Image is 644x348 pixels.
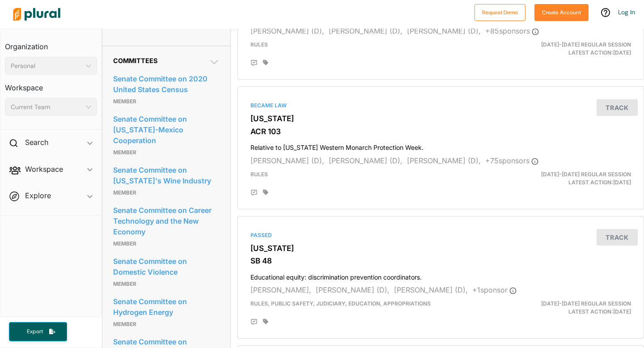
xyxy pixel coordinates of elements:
h4: Relative to [US_STATE] Western Monarch Protection Week. [250,140,631,152]
div: Latest Action: [DATE] [506,170,638,187]
span: Rules [250,171,268,178]
span: [PERSON_NAME], [250,285,311,294]
span: [PERSON_NAME] (D), [407,156,481,165]
span: [PERSON_NAME] (D), [329,26,402,35]
span: [DATE]-[DATE] Regular Session [541,171,631,178]
span: + 85 sponsor s [485,26,539,35]
button: Create Account [534,4,589,21]
span: [PERSON_NAME] (D), [407,26,481,35]
span: + 1 sponsor [472,285,517,294]
p: member [113,238,220,249]
button: Request Demo [475,4,525,21]
div: Latest Action: [DATE] [506,41,638,57]
span: + 75 sponsor s [485,156,538,165]
div: Passed [250,231,631,239]
span: [PERSON_NAME] (D), [394,285,468,294]
h3: Organization [5,34,97,53]
div: Latest Action: [DATE] [506,300,638,316]
button: Export [9,322,67,341]
span: [PERSON_NAME] (D), [250,156,324,165]
a: Senate Committee on [US_STATE]'s Wine Industry [113,163,220,187]
div: Add Position Statement [250,59,258,67]
span: [DATE]-[DATE] Regular Session [541,41,631,48]
div: Add Position Statement [250,189,258,196]
span: Export [21,328,49,335]
span: Committees [113,57,157,64]
h3: ACR 103 [250,127,631,136]
div: Add Position Statement [250,318,258,326]
div: Personal [11,61,82,71]
h3: [US_STATE] [250,114,631,123]
p: member [113,96,220,107]
a: Create Account [534,7,589,17]
span: [PERSON_NAME] (D), [316,285,390,294]
button: Track [597,229,638,246]
button: Track [597,99,638,116]
span: Rules [250,41,268,48]
a: Senate Committee on Hydrogen Energy [113,295,220,319]
p: member [113,147,220,158]
span: [PERSON_NAME] (D), [250,26,324,35]
span: Rules, Public Safety, Judiciary, Education, Appropriations [250,300,431,307]
h3: [US_STATE] [250,244,631,253]
a: Senate Committee on 2020 United States Census [113,72,220,96]
div: Became Law [250,102,631,110]
div: Add tags [263,189,268,195]
p: member [113,279,220,289]
p: member [113,187,220,198]
span: [DATE]-[DATE] Regular Session [541,300,631,307]
h4: Educational equity: discrimination prevention coordinators. [250,269,631,281]
a: Senate Committee on Career Technology and the New Economy [113,204,220,238]
span: [PERSON_NAME] (D), [329,156,402,165]
div: Add tags [263,318,268,325]
a: Senate Committee on Domestic Violence [113,255,220,279]
h3: SB 48 [250,256,631,265]
a: Log In [618,8,635,16]
div: Current Team [11,102,82,112]
h2: Search [25,137,48,147]
div: Add tags [263,59,268,66]
p: member [113,319,220,330]
h3: Workspace [5,75,97,94]
a: Request Demo [475,7,525,17]
a: Senate Committee on [US_STATE]-Mexico Cooperation [113,112,220,147]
